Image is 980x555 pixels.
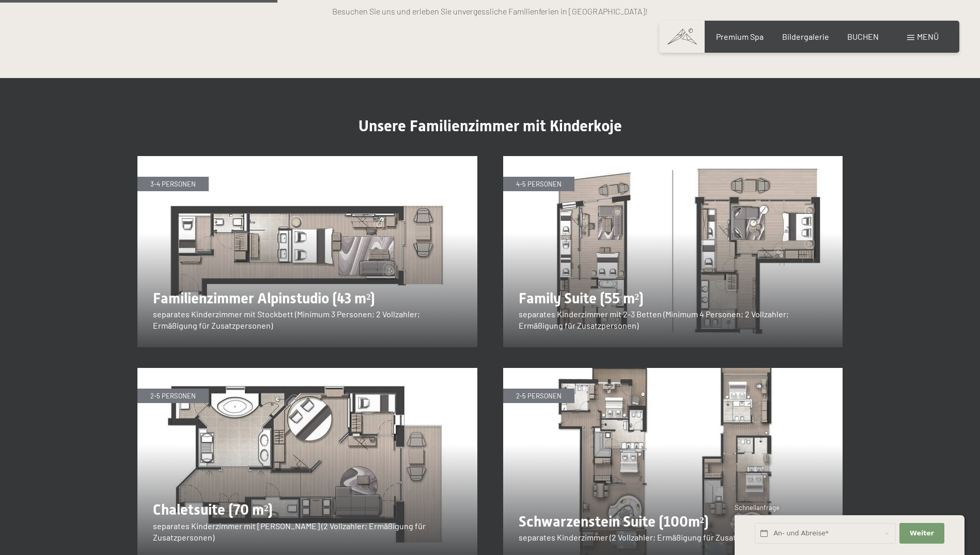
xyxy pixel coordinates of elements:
[735,503,780,512] span: Schnellanfrage
[232,5,749,18] p: Besuchen Sie uns und erleben Sie unvergessliche Familienferien in [GEOGRAPHIC_DATA]!
[137,156,477,347] img: Familienhotel: Angebote für einen gelungenen Urlaub
[359,117,622,135] span: Unsere Familienzimmer mit Kinderkoje
[503,156,843,347] img: Familienhotel: Angebote für einen gelungenen Urlaub
[899,523,944,544] button: Weiter
[734,530,736,538] span: 1
[847,32,879,41] a: BUCHEN
[910,529,934,538] span: Weiter
[716,32,764,41] a: Premium Spa
[782,32,829,41] a: Bildergalerie
[917,32,939,41] span: Menü
[391,302,476,313] span: Einwilligung Marketing*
